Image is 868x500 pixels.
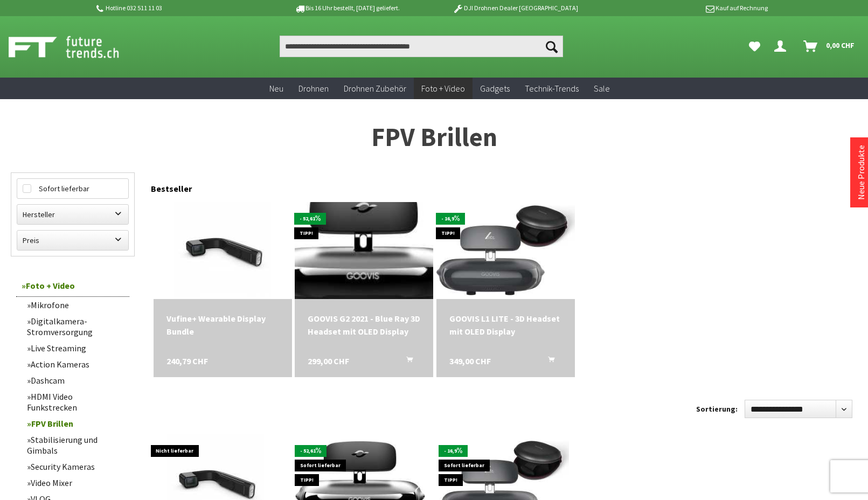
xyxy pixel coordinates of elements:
a: Stabilisierung und Gimbals [22,432,129,459]
div: GOOVIS L1 LITE - 3D Headset mit OLED Display [449,312,562,338]
input: Produkt, Marke, Kategorie, EAN, Artikelnummer… [280,36,563,57]
p: Kauf auf Rechnung [600,2,768,15]
a: Technik-Trends [517,78,586,100]
a: Dashcam [22,372,129,388]
a: Video Mixer [22,475,129,491]
img: Shop Futuretrends - zur Startseite wechseln [9,33,143,60]
button: In den Warenkorb [535,355,561,369]
a: Meine Favoriten [744,36,766,57]
p: Bis 16 Uhr bestellt, [DATE] geliefert. [263,2,431,15]
h1: FPV Brillen [11,124,858,151]
span: 349,00 CHF [449,355,491,367]
img: GOOVIS L1 LITE - 3D Headset mit OLED Display [436,205,575,295]
label: Sortierung: [696,400,738,418]
a: Warenkorb [799,36,860,57]
span: Sale [594,83,610,94]
a: Mikrofone [22,297,129,313]
span: 240,79 CHF [166,355,208,367]
label: Sofort lieferbar [17,179,128,198]
a: Neu [262,78,291,100]
div: Bestseller [151,172,858,199]
span: 299,00 CHF [308,355,349,367]
label: Preis [17,231,128,250]
img: V1 [174,202,271,299]
a: GOOVIS L1 LITE - 3D Headset mit OLED Display 349,00 CHF In den Warenkorb [449,312,562,338]
a: HDMI Video Funkstrecken [22,388,129,415]
a: Vufine+ Wearable Display Bundle 240,79 CHF [166,312,279,338]
span: Gadgets [480,83,510,94]
a: Foto + Video [16,275,129,297]
span: Neu [269,83,283,94]
a: Foto + Video [414,78,473,100]
a: Live Streaming [22,340,129,356]
label: Hersteller [17,205,128,224]
div: GOOVIS G2 2021 - Blue Ray 3D Headset mit OLED Display [308,312,420,338]
a: GOOVIS G2 2021 - Blue Ray 3D Headset mit OLED Display 299,00 CHF In den Warenkorb [308,312,420,338]
a: Neue Produkte [856,145,866,200]
span: Drohnen Zubehör [344,83,406,94]
p: Hotline 032 511 11 03 [95,2,263,15]
a: Digitalkamera-Stromversorgung [22,313,129,340]
a: Gadgets [473,78,517,100]
span: Technik-Trends [525,83,579,94]
a: Dein Konto [770,36,795,57]
a: Action Kameras [22,356,129,372]
a: Drohnen Zubehör [336,78,414,100]
img: GOOVIS G2 2021 - Blue Ray 3D Headset mit OLED Display [267,188,461,313]
span: 0,00 CHF [826,37,855,54]
span: Drohnen [298,83,329,94]
span: Foto + Video [421,83,465,94]
div: Vufine+ Wearable Display Bundle [166,312,279,338]
a: Drohnen [291,78,336,100]
button: In den Warenkorb [393,355,419,369]
a: Security Kameras [22,459,129,475]
button: Suchen [540,36,563,57]
a: Sale [586,78,617,100]
a: FPV Brillen [22,415,129,432]
p: DJI Drohnen Dealer [GEOGRAPHIC_DATA] [431,2,599,15]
